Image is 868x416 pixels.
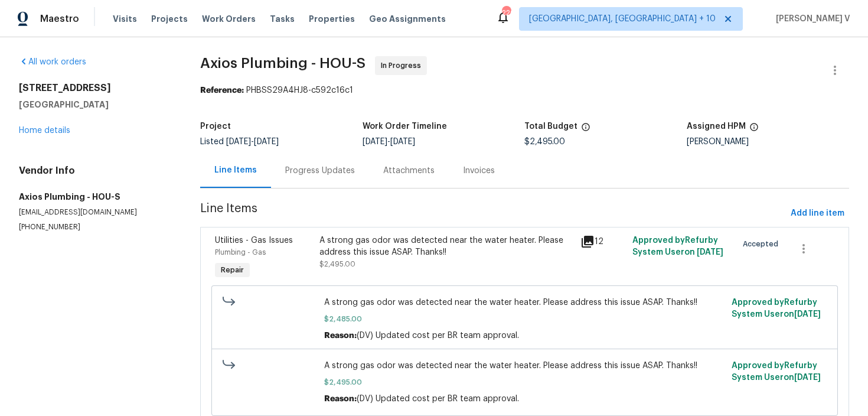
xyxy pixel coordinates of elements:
[791,206,844,221] span: Add line item
[40,13,79,25] span: Maestro
[502,7,510,19] div: 220
[697,248,723,256] span: [DATE]
[524,138,565,146] span: $2,495.00
[200,86,244,95] b: Reference:
[19,99,172,110] h5: [GEOGRAPHIC_DATA]
[749,122,759,138] span: The hpm assigned to this work order.
[381,60,426,71] span: In Progress
[19,82,172,94] h2: [STREET_ADDRESS]
[794,310,821,318] span: [DATE]
[200,203,786,225] span: Line Items
[463,165,495,177] div: Invoices
[786,203,849,225] button: Add line item
[529,13,716,25] span: [GEOGRAPHIC_DATA], [GEOGRAPHIC_DATA] + 10
[19,191,172,203] h5: Axios Plumbing - HOU-S
[687,138,849,146] div: [PERSON_NAME]
[309,13,355,25] span: Properties
[324,360,725,372] span: A strong gas odor was detected near the water heater. Please address this issue ASAP. Thanks!!
[113,13,137,25] span: Visits
[19,165,172,177] h4: Vendor Info
[732,362,821,382] span: Approved by Refurby System User on
[383,165,435,177] div: Attachments
[214,164,257,176] div: Line Items
[270,15,295,23] span: Tasks
[202,13,256,25] span: Work Orders
[363,138,387,146] span: [DATE]
[319,261,355,268] span: $2,495.00
[581,122,590,138] span: The total cost of line items that have been proposed by Opendoor. This sum includes line items th...
[200,138,279,146] span: Listed
[357,395,519,403] span: (DV) Updated cost per BR team approval.
[324,313,725,325] span: $2,485.00
[363,122,447,131] h5: Work Order Timeline
[324,376,725,388] span: $2,495.00
[324,331,357,340] span: Reason:
[19,126,70,135] a: Home details
[19,58,86,66] a: All work orders
[771,13,850,25] span: [PERSON_NAME] V
[794,373,821,382] span: [DATE]
[687,122,746,131] h5: Assigned HPM
[151,13,188,25] span: Projects
[369,13,446,25] span: Geo Assignments
[524,122,577,131] h5: Total Budget
[363,138,415,146] span: -
[200,122,231,131] h5: Project
[324,395,357,403] span: Reason:
[732,298,821,318] span: Approved by Refurby System User on
[743,238,783,250] span: Accepted
[200,84,849,96] div: PHBSS29A4HJ8-c592c16c1
[226,138,279,146] span: -
[19,222,172,232] p: [PHONE_NUMBER]
[215,236,293,245] span: Utilities - Gas Issues
[324,297,725,308] span: A strong gas odor was detected near the water heater. Please address this issue ASAP. Thanks!!
[226,138,251,146] span: [DATE]
[200,56,366,70] span: Axios Plumbing - HOU-S
[285,165,355,177] div: Progress Updates
[632,236,723,256] span: Approved by Refurby System User on
[254,138,279,146] span: [DATE]
[390,138,415,146] span: [DATE]
[319,235,573,258] div: A strong gas odor was detected near the water heater. Please address this issue ASAP. Thanks!!
[215,249,266,256] span: Plumbing - Gas
[19,207,172,217] p: [EMAIL_ADDRESS][DOMAIN_NAME]
[580,235,625,249] div: 12
[357,331,519,340] span: (DV) Updated cost per BR team approval.
[216,264,249,276] span: Repair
